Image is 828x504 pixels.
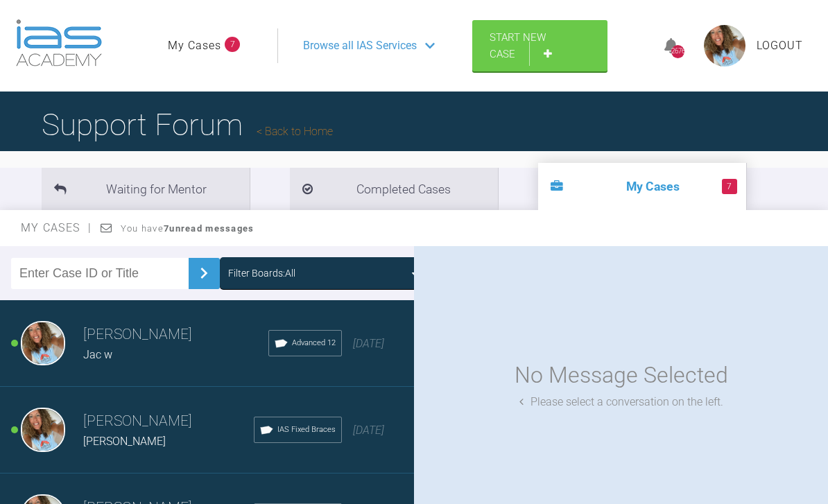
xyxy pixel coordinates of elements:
img: Rebecca Lynne Williams [21,408,65,452]
div: 2676 [671,45,684,58]
img: profile.png [704,25,745,67]
span: [DATE] [353,337,384,350]
span: [PERSON_NAME] [83,435,166,448]
input: Enter Case ID or Title [11,258,189,289]
a: My Cases [168,37,221,55]
h3: [PERSON_NAME] [83,323,268,347]
span: Browse all IAS Services [303,37,417,55]
div: Filter Boards: All [228,266,295,281]
div: Please select a conversation on the left. [519,393,723,411]
h3: [PERSON_NAME] [83,410,254,433]
img: Rebecca Lynne Williams [21,321,65,365]
span: 7 [225,37,240,52]
li: My Cases [538,163,746,210]
span: Advanced 12 [292,337,336,349]
li: Waiting for Mentor [42,168,250,210]
span: You have [121,223,255,234]
span: 7 [722,179,737,194]
li: Completed Cases [290,168,498,210]
div: No Message Selected [515,358,728,393]
a: Start New Case [472,20,607,71]
span: [DATE] [353,424,384,437]
img: chevronRight.28bd32b0.svg [193,262,215,284]
h1: Support Forum [42,101,333,149]
span: Jac w [83,348,112,361]
strong: 7 unread messages [164,223,254,234]
span: IAS Fixed Braces [277,424,336,436]
span: Start New Case [490,31,546,60]
a: Back to Home [257,125,333,138]
a: Logout [757,37,803,55]
img: logo-light.3e3ef733.png [16,19,102,67]
span: My Cases [21,221,92,234]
